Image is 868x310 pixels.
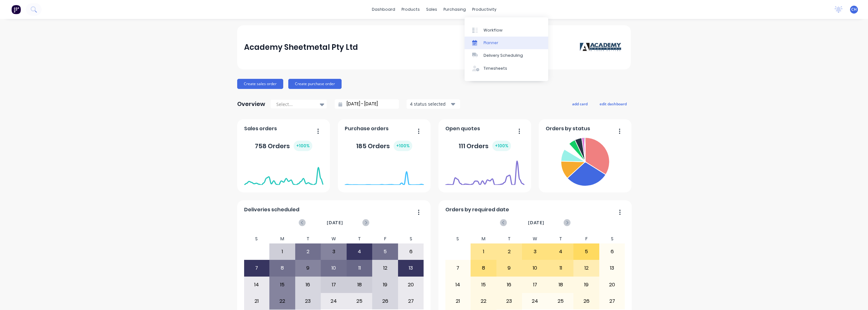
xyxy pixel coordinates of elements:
[484,40,498,46] div: Planner
[548,234,574,243] div: T
[321,277,346,293] div: 17
[548,277,573,293] div: 18
[321,244,346,260] div: 3
[595,100,631,108] button: edit dashboard
[295,234,321,243] div: T
[255,141,312,151] div: 758 Orders
[398,277,424,293] div: 20
[522,293,548,309] div: 24
[345,125,389,132] span: Purchase orders
[398,5,423,14] div: products
[574,293,599,309] div: 26
[407,99,460,109] button: 4 status selected
[484,27,502,33] div: Workflow
[270,244,295,260] div: 1
[600,244,625,260] div: 6
[497,277,522,293] div: 16
[546,125,590,132] span: Orders by status
[372,260,398,276] div: 12
[244,125,277,132] span: Sales orders
[244,293,269,309] div: 21
[548,293,573,309] div: 25
[548,244,573,260] div: 4
[445,234,471,243] div: S
[394,141,412,151] div: + 100 %
[369,5,398,14] a: dashboard
[574,260,599,276] div: 12
[11,5,21,14] img: Factory
[244,41,358,54] div: Academy Sheetmetal Pty Ltd
[445,293,471,309] div: 21
[321,234,347,243] div: W
[347,277,372,293] div: 18
[471,244,496,260] div: 1
[294,141,312,151] div: + 100 %
[573,234,599,243] div: F
[445,260,471,276] div: 7
[423,5,440,14] div: sales
[484,53,523,58] div: Delivery Scheduling
[484,66,507,71] div: Timesheets
[410,101,450,107] div: 4 status selected
[372,244,398,260] div: 5
[471,293,496,309] div: 22
[321,260,346,276] div: 10
[600,277,625,293] div: 20
[459,141,511,151] div: 111 Orders
[372,293,398,309] div: 26
[296,277,321,293] div: 16
[398,244,424,260] div: 6
[471,234,496,243] div: M
[372,277,398,293] div: 19
[398,234,424,243] div: S
[296,293,321,309] div: 23
[600,293,625,309] div: 27
[528,219,544,226] span: [DATE]
[522,234,548,243] div: W
[471,277,496,293] div: 15
[327,219,343,226] span: [DATE]
[851,7,857,12] span: CH
[398,260,424,276] div: 13
[471,260,496,276] div: 8
[522,244,548,260] div: 3
[244,277,269,293] div: 14
[568,100,592,108] button: add card
[465,37,548,49] a: Planner
[321,293,346,309] div: 24
[497,244,522,260] div: 2
[445,206,509,213] span: Orders by required date
[445,125,480,132] span: Open quotes
[288,79,342,89] button: Create purchase order
[497,293,522,309] div: 23
[599,234,625,243] div: S
[398,293,424,309] div: 27
[347,244,372,260] div: 4
[347,234,372,243] div: T
[237,98,265,110] div: Overview
[356,141,412,151] div: 185 Orders
[465,62,548,75] a: Timesheets
[496,234,522,243] div: T
[440,5,469,14] div: purchasing
[296,260,321,276] div: 9
[244,234,270,243] div: S
[244,260,269,276] div: 7
[522,277,548,293] div: 17
[270,293,295,309] div: 22
[469,5,500,14] div: productivity
[548,260,573,276] div: 11
[372,234,398,243] div: F
[347,293,372,309] div: 25
[574,277,599,293] div: 19
[296,244,321,260] div: 2
[237,79,283,89] button: Create sales order
[497,260,522,276] div: 9
[580,43,624,52] img: Academy Sheetmetal Pty Ltd
[445,277,471,293] div: 14
[492,141,511,151] div: + 100 %
[465,49,548,62] a: Delivery Scheduling
[347,260,372,276] div: 11
[465,24,548,36] a: Workflow
[522,260,548,276] div: 10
